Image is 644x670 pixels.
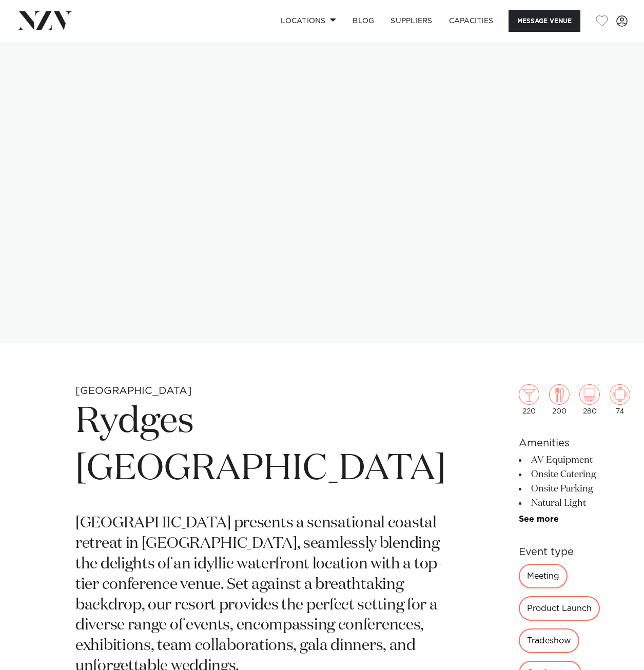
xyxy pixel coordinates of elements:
[75,386,192,396] small: [GEOGRAPHIC_DATA]
[519,628,579,653] div: Tradeshow
[519,436,630,451] h6: Amenities
[519,467,630,482] li: Onsite Catering
[610,384,630,405] img: meeting.png
[16,11,72,30] img: nzv-logo.png
[519,564,568,588] div: Meeting
[610,384,630,415] div: 74
[579,384,600,405] img: theatre.png
[344,10,382,32] a: BLOG
[519,496,630,510] li: Natural Light
[519,596,600,621] div: Product Launch
[509,10,580,32] button: Message Venue
[519,453,630,467] li: AV Equipment
[519,482,630,496] li: Onsite Parking
[579,384,600,415] div: 280
[75,399,446,493] h1: Rydges [GEOGRAPHIC_DATA]
[549,384,570,415] div: 200
[519,544,630,560] h6: Event type
[441,10,502,32] a: Capacities
[549,384,570,405] img: dining.png
[519,384,539,415] div: 220
[382,10,440,32] a: SUPPLIERS
[272,10,344,32] a: Locations
[519,384,539,405] img: cocktail.png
